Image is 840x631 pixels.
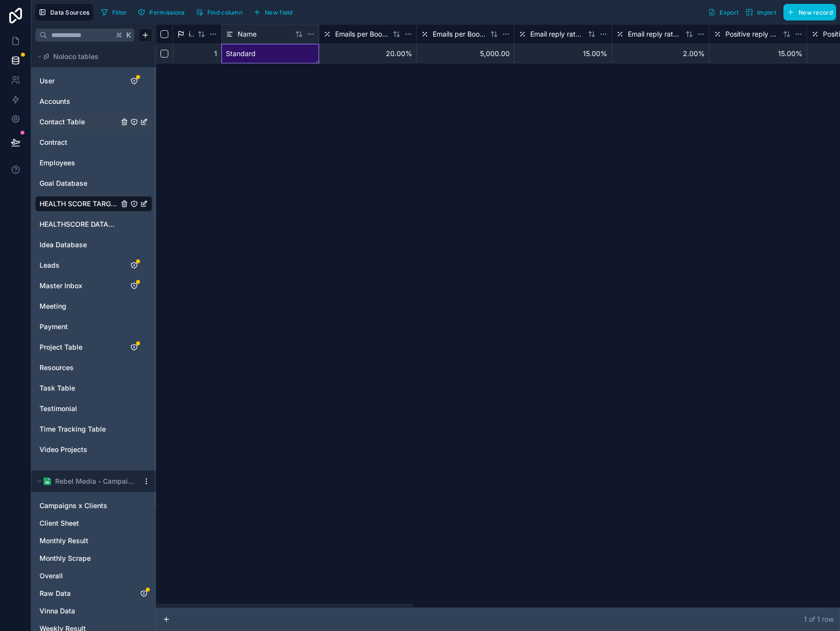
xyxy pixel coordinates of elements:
[704,4,742,20] button: Export
[40,501,128,511] a: Campaigns x Clients
[35,319,152,335] div: Payment
[417,24,514,44] div: Emails per Booking Target
[97,5,131,20] button: Filter
[35,155,152,171] div: Employees
[40,606,128,616] a: Vinna Data
[35,196,152,212] div: HEALTH SCORE TARGET
[720,9,739,16] span: Export
[40,240,119,250] a: Idea Database
[40,240,87,250] span: Idea Database
[35,176,152,191] div: Goal Database
[40,342,82,352] span: Project Table
[40,589,128,598] a: Raw Data
[40,363,74,373] span: Resources
[40,301,66,311] span: Meeting
[35,217,152,232] div: HEALTHSCORE DATABASE
[35,4,93,20] button: Data Sources
[612,44,709,63] div: 2.00%
[40,571,63,581] span: Overall
[40,281,119,291] a: Master Inbox
[221,44,319,63] div: Standard
[40,424,119,434] a: Time Tracking Table
[40,97,119,106] a: Accounts
[40,76,119,86] a: User
[709,24,807,44] div: Positive reply WEIGHT
[35,339,152,355] div: Project Table
[40,178,87,188] span: Goal Database
[530,29,584,39] span: Email reply rate WEIGHT
[40,404,77,414] span: Testimonial
[53,52,99,61] span: Noloco tables
[35,360,152,375] div: Resources
[50,9,90,16] span: Data Sources
[43,477,51,485] img: Google Sheets logo
[173,24,221,44] div: id
[40,342,119,352] a: Project Table
[40,536,88,546] span: Monthly Result
[35,114,152,130] div: Contact Table
[40,501,107,511] span: Campaigns x Clients
[40,178,119,188] a: Goal Database
[514,44,612,63] div: 15.00%
[55,476,134,486] span: Rebel Media - Campaign Analytics
[40,445,87,454] span: Video Projects
[40,518,128,528] a: Client Sheet
[160,50,168,58] button: Select row
[317,61,319,63] div: Fill down
[207,9,242,16] span: Find column
[35,498,152,513] div: Campaigns x Clients
[817,615,820,623] span: 1
[40,553,128,563] a: Monthly Scrape
[35,603,152,619] div: Vinna Data
[250,5,296,20] button: New field
[809,615,815,623] span: of
[35,421,152,437] div: Time Tracking Table
[40,322,68,332] span: Payment
[149,9,184,16] span: Permissions
[40,97,70,106] span: Accounts
[40,383,119,393] a: Task Table
[433,29,486,39] span: Emails per Booking Target
[40,117,119,127] a: Contact Table
[35,298,152,314] div: Meeting
[40,158,119,168] a: Employees
[40,260,119,270] a: Leads
[612,24,709,44] div: Email reply rate TARGET
[156,24,173,44] div: Select all
[799,9,833,16] span: New record
[40,281,82,291] span: Master Inbox
[238,29,257,39] span: Name
[417,44,514,63] div: 5,000.00
[221,24,319,44] div: Name
[35,533,152,549] div: Monthly Result
[40,76,55,86] span: User
[40,536,128,546] a: Monthly Result
[35,94,152,109] div: Accounts
[40,518,79,528] span: Client Sheet
[35,50,146,63] button: Noloco tables
[709,44,807,63] div: 15.00%
[40,553,91,563] span: Monthly Scrape
[35,135,152,150] div: Contract
[40,363,119,373] a: Resources
[40,260,60,270] span: Leads
[35,474,139,488] button: Google Sheets logoRebel Media - Campaign Analytics
[173,44,221,63] div: 1
[112,9,127,16] span: Filter
[40,404,119,414] a: Testimonial
[35,442,152,457] div: Video Projects
[35,586,152,601] div: Raw Data
[40,301,119,311] a: Meeting
[35,568,152,584] div: Overall
[40,383,75,393] span: Task Table
[40,589,71,598] span: Raw Data
[265,9,293,16] span: New field
[335,29,389,39] span: Emails per Booking Weight
[40,158,75,168] span: Employees
[35,237,152,253] div: Idea Database
[189,29,194,39] span: id
[40,199,119,209] a: HEALTH SCORE TARGET
[40,606,75,616] span: Vinna Data
[40,138,119,147] a: Contract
